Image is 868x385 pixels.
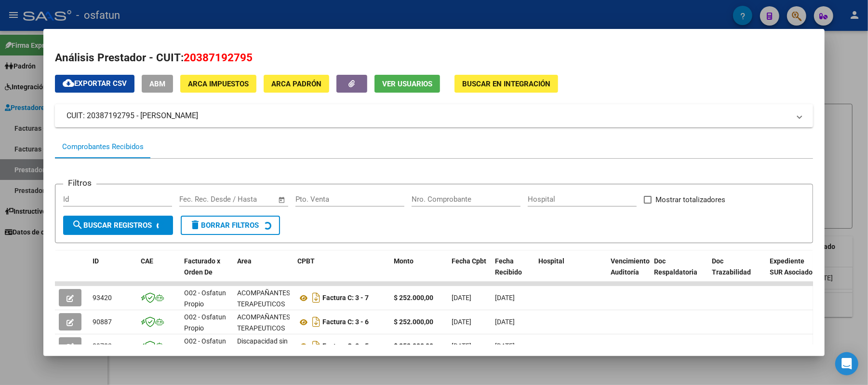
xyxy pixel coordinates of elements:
[452,318,471,326] span: [DATE]
[180,251,233,293] datatable-header-cell: Facturado x Orden De
[89,251,137,293] datatable-header-cell: ID
[294,251,390,293] datatable-header-cell: CPBT
[142,75,173,93] button: ABM
[63,177,96,189] h3: Filtros
[149,80,165,88] span: ABM
[184,313,226,332] span: O02 - Osfatun Propio
[310,314,322,330] i: Descargar documento
[297,257,315,265] span: CPBT
[180,75,256,93] button: ARCA Impuestos
[62,141,144,152] div: Comprobantes Recibidos
[188,80,249,88] span: ARCA Impuestos
[766,251,819,293] datatable-header-cell: Expediente SUR Asociado
[491,251,534,293] datatable-header-cell: Fecha Recibido
[137,251,180,293] datatable-header-cell: CAE
[63,216,173,235] button: Buscar Registros
[611,257,650,276] span: Vencimiento Auditoría
[394,294,433,302] strong: $ 252.000,00
[322,294,369,302] strong: Factura C: 3 - 7
[495,257,522,276] span: Fecha Recibido
[184,257,220,276] span: Facturado x Orden De
[67,110,790,122] mat-panel-title: CUIT: 20387192795 - [PERSON_NAME]
[184,289,226,308] span: O02 - Osfatun Propio
[219,195,266,204] input: End date
[394,342,433,350] strong: $ 252.000,00
[237,289,290,308] span: ACOMPAÑANTES TERAPEUTICOS
[382,80,432,88] span: Ver Usuarios
[390,251,448,293] datatable-header-cell: Monto
[189,219,201,231] mat-icon: delete
[708,251,766,293] datatable-header-cell: Doc Trazabilidad
[72,219,83,231] mat-icon: search
[237,313,290,332] span: ACOMPAÑANTES TERAPEUTICOS
[607,251,650,293] datatable-header-cell: Vencimiento Auditoría
[310,290,322,305] i: Descargar documento
[179,195,211,204] input: Start date
[374,75,440,93] button: Ver Usuarios
[538,257,564,265] span: Hospital
[55,50,813,66] h2: Análisis Prestador - CUIT:
[322,343,369,350] strong: Factura C: 3 - 5
[237,337,288,356] span: Discapacidad sin recupero
[264,75,329,93] button: ARCA Padrón
[770,257,813,276] span: Expediente SUR Asociado
[452,257,486,265] span: Fecha Cpbt
[72,221,152,230] span: Buscar Registros
[654,257,697,276] span: Doc Respaldatoria
[712,257,751,276] span: Doc Trazabilidad
[394,318,433,326] strong: $ 252.000,00
[55,75,134,93] button: Exportar CSV
[322,318,369,326] strong: Factura C: 3 - 6
[181,216,280,235] button: Borrar Filtros
[495,318,515,326] span: [DATE]
[310,338,322,354] i: Descargar documento
[233,251,294,293] datatable-header-cell: Area
[189,221,259,230] span: Borrar Filtros
[93,257,99,265] span: ID
[237,257,252,265] span: Area
[93,294,112,302] span: 93420
[650,251,708,293] datatable-header-cell: Doc Respaldatoria
[655,194,725,206] span: Mostrar totalizadores
[452,342,471,350] span: [DATE]
[534,251,607,293] datatable-header-cell: Hospital
[462,80,550,88] span: Buscar en Integración
[495,342,515,350] span: [DATE]
[93,342,112,350] span: 89782
[271,80,321,88] span: ARCA Padrón
[55,104,813,127] mat-expansion-panel-header: CUIT: 20387192795 - [PERSON_NAME]
[184,51,253,64] span: 20387192795
[63,79,127,88] span: Exportar CSV
[495,294,515,302] span: [DATE]
[63,77,74,89] mat-icon: cloud_download
[448,251,491,293] datatable-header-cell: Fecha Cpbt
[141,257,153,265] span: CAE
[394,257,414,265] span: Monto
[835,352,858,375] div: Open Intercom Messenger
[93,318,112,326] span: 90887
[184,337,226,356] span: O02 - Osfatun Propio
[454,75,558,93] button: Buscar en Integración
[452,294,471,302] span: [DATE]
[277,194,288,206] button: Open calendar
